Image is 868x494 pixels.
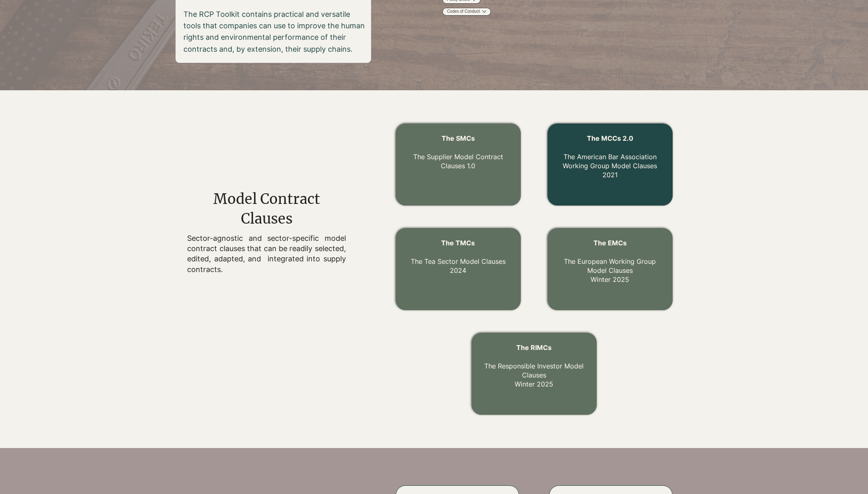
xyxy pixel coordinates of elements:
[411,239,506,274] a: The TMCs The Tea Sector Model Clauses2024
[564,239,656,284] a: The EMCs The European Working Group Model ClausesWinter 2025
[482,9,486,14] button: More Codes of Conduct pages
[447,9,480,15] a: Codes of Conduct
[516,343,552,352] span: The RIMCs
[183,9,365,55] p: The RCP Toolkit contains practical and versatile tools that companies can use to improve the huma...
[413,153,503,170] a: The Supplier Model Contract Clauses 1.0
[587,134,633,142] span: The MCCs 2.0
[187,233,346,274] p: Sector-agnostic and sector-specific model contract clauses that can be readily selected, edited, ...
[441,239,475,247] span: The TMCs
[593,239,627,247] span: The EMCs
[484,343,584,389] a: The RIMCs The Responsible Investor Model ClausesWinter 2025
[442,134,475,142] a: The SMCs
[213,190,320,227] span: Model Contract Clauses
[563,134,657,179] a: The MCCs 2.0 The American Bar Association Working Group Model Clauses2021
